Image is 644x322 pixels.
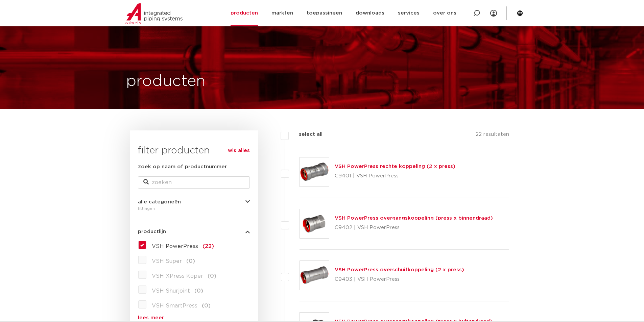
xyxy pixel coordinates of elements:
[152,244,198,249] span: VSH PowerPress
[138,229,166,234] span: productlijn
[202,303,211,308] span: (0)
[228,147,250,155] a: wis alles
[138,144,250,157] h3: filter producten
[476,130,509,141] p: 22 resultaten
[138,204,250,213] div: fittingen
[300,261,329,290] img: Thumbnail for VSH PowerPress overschuifkoppeling (2 x press)
[194,288,203,294] span: (0)
[138,176,250,189] input: zoeken
[138,163,227,171] label: zoek op naam of productnummer
[138,229,250,234] button: productlijn
[138,199,181,204] span: alle categorieën
[152,303,197,308] span: VSH SmartPress
[186,258,195,264] span: (0)
[335,274,464,285] p: C9403 | VSH PowerPress
[335,216,493,221] a: VSH PowerPress overgangskoppeling (press x binnendraad)
[300,209,329,238] img: Thumbnail for VSH PowerPress overgangskoppeling (press x binnendraad)
[152,273,203,279] span: VSH XPress Koper
[126,71,206,92] h1: producten
[335,222,493,233] p: C9402 | VSH PowerPress
[152,258,182,264] span: VSH Super
[202,244,214,249] span: (22)
[289,130,323,139] label: select all
[208,273,216,279] span: (0)
[138,315,250,320] a: lees meer
[300,157,329,187] img: Thumbnail for VSH PowerPress rechte koppeling (2 x press)
[335,164,455,169] a: VSH PowerPress rechte koppeling (2 x press)
[335,267,464,272] a: VSH PowerPress overschuifkoppeling (2 x press)
[138,199,250,204] button: alle categorieën
[152,288,190,294] span: VSH Shurjoint
[335,171,455,181] p: C9401 | VSH PowerPress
